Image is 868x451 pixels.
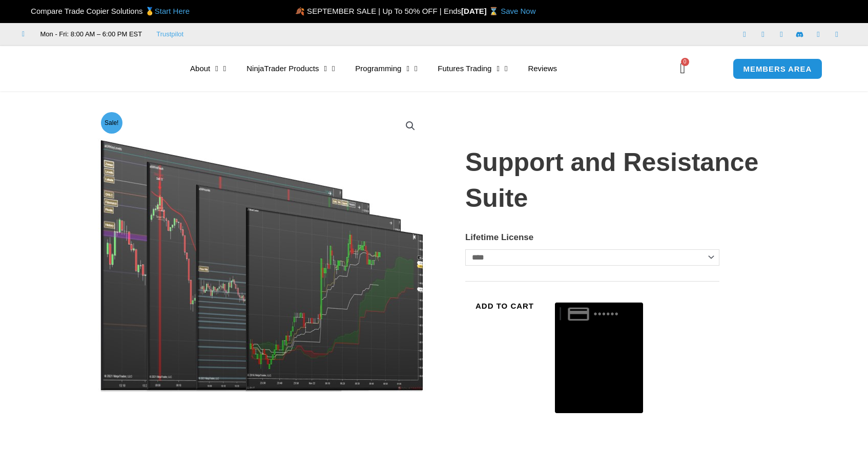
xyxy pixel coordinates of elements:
button: Add to cart [465,297,544,315]
a: Reviews [518,57,567,80]
a: View full-screen image gallery [401,117,420,135]
span: MEMBERS AREA [743,65,812,73]
span: Compare Trade Copier Solutions 🥇 [22,7,190,15]
span: 🍂 SEPTEMBER SALE | Up To 50% OFF | Ends [295,7,461,15]
a: MEMBERS AREA [733,58,823,79]
span: 0 [681,58,689,66]
img: LogoAI | Affordable Indicators – NinjaTrader [50,50,160,87]
label: Lifetime License [465,232,533,242]
a: Start Here [155,7,190,15]
iframe: Secure payment input frame [553,295,645,296]
img: Support and Resistance Suite 1 [98,109,427,392]
button: Buy with GPay [555,303,643,413]
img: 🏆 [23,7,30,15]
span: Mon - Fri: 8:00 AM – 6:00 PM EST [38,28,142,40]
a: Trustpilot [156,28,183,40]
text: •••••• [593,308,619,319]
a: Programming [345,57,427,80]
a: Save Now [501,7,535,15]
nav: Menu [180,57,664,80]
a: About [180,57,236,80]
h1: Support and Resistance Suite [465,144,764,216]
strong: [DATE] ⌛ [461,7,501,15]
a: NinjaTrader Products [236,57,345,80]
span: Sale! [101,112,122,134]
a: 0 [665,54,700,83]
a: Futures Trading [427,57,518,80]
